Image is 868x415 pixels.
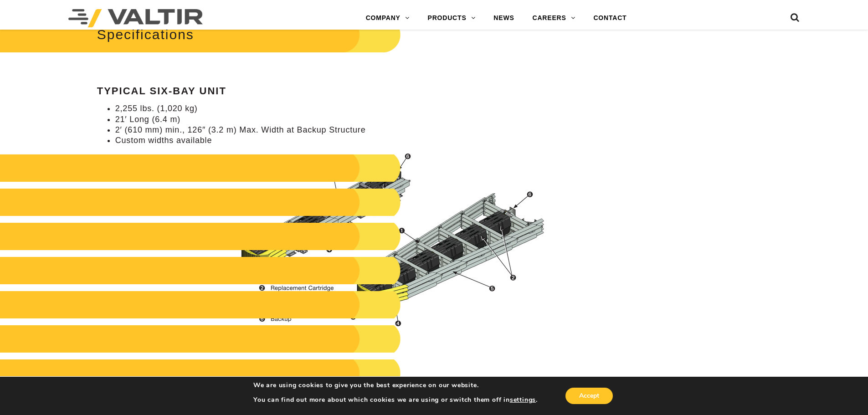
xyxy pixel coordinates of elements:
[115,114,554,125] li: 21′ Long (6.4 m)
[419,9,485,27] a: PRODUCTS
[253,396,538,404] p: You can find out more about which cookies we are using or switch them off in .
[524,9,585,27] a: CAREERS
[115,135,554,146] li: Custom widths available
[68,9,203,27] img: Valtir
[510,396,536,404] button: settings
[115,125,554,135] li: 2′ (610 mm) min., 126″ (3.2 m) Max. Width at Backup Structure
[253,381,538,389] p: We are using cookies to give you the best experience on our website.
[584,9,636,27] a: CONTACT
[357,9,419,27] a: COMPANY
[484,9,523,27] a: NEWS
[565,388,613,404] button: Accept
[97,85,226,97] strong: Typical Six-Bay Unit
[115,103,554,114] li: 2,255 lbs. (1,020 kg)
